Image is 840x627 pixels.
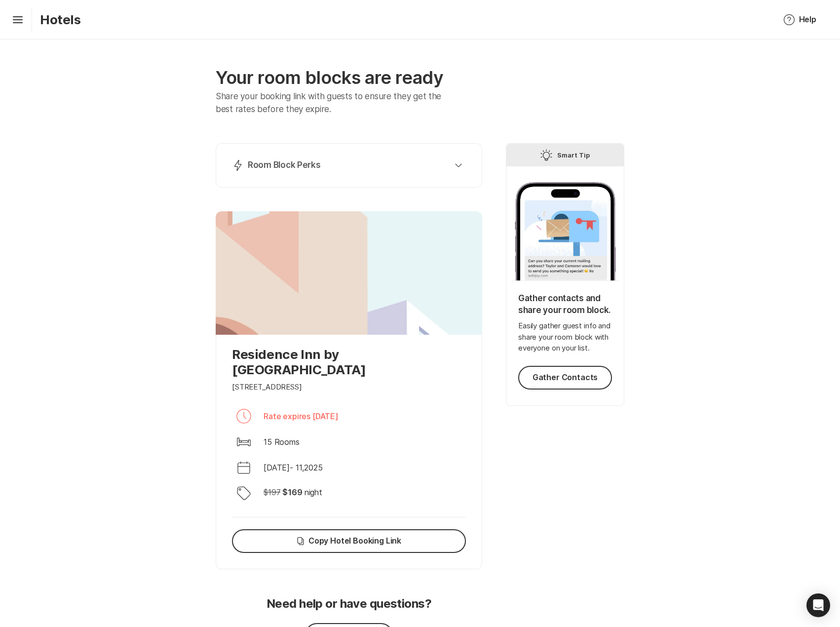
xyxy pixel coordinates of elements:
[518,366,612,390] button: Gather Contacts
[228,156,470,175] button: Room Block Perks
[264,486,280,498] p: $ 197
[232,347,466,377] p: Residence Inn by [GEOGRAPHIC_DATA]
[267,597,431,611] p: Need help or have questions?
[40,12,81,27] p: Hotels
[216,90,456,116] p: Share your booking link with guests to ensure they get the best rates before they expire.
[806,593,830,617] div: Open Intercom Messenger
[232,529,466,553] button: Copy Hotel Booking Link
[248,159,321,171] p: Room Block Perks
[264,436,300,448] p: 15 Rooms
[518,320,612,354] p: Easily gather guest info and share your room block with everyone on your list.
[264,410,339,422] p: Rate expires [DATE]
[518,293,612,316] p: Gather contacts and share your room block.
[232,382,302,393] p: [STREET_ADDRESS]
[264,462,323,473] p: [DATE] - 11 , 2025
[216,67,482,88] p: Your room blocks are ready
[557,149,590,161] p: Smart Tip
[771,8,828,32] button: Help
[282,486,302,498] p: $ 169
[305,486,322,498] p: night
